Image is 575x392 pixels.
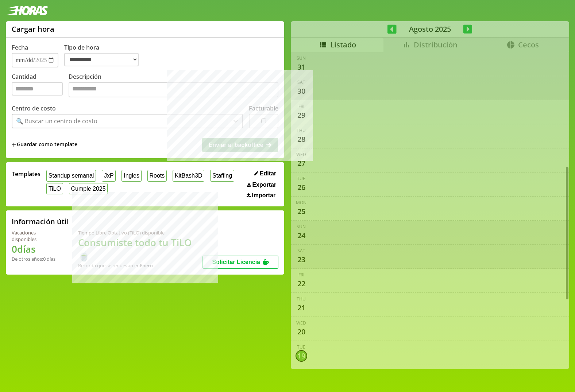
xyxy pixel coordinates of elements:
label: Centro de costo [12,104,56,112]
div: Vacaciones disponibles [12,229,61,242]
button: Ingles [121,170,141,181]
input: Cantidad [12,82,63,96]
span: Solicitar Licencia [212,259,260,265]
textarea: Descripción [69,82,278,97]
h2: Información útil [12,217,69,226]
button: Roots [147,170,167,181]
span: Editar [260,170,276,177]
b: Enero [140,262,153,269]
span: Importar [252,192,275,199]
span: Templates [12,170,40,178]
span: +Guardar como template [12,141,77,149]
button: JxP [102,170,116,181]
button: Solicitar Licencia [202,256,278,269]
label: Tipo de hora [64,43,144,67]
h1: 0 días [12,242,61,256]
h1: Cargar hora [12,24,54,34]
button: TiLO [46,183,63,194]
button: Standup semanal [46,170,96,181]
button: Cumple 2025 [69,183,108,194]
h1: Consumiste todo tu TiLO 🍵 [78,236,203,262]
div: 🔍 Buscar un centro de costo [16,117,97,125]
button: KitBash3D [173,170,204,181]
label: Descripción [69,73,278,99]
button: Editar [252,170,278,177]
div: Tiempo Libre Optativo (TiLO) disponible [78,229,203,236]
img: logotipo [6,6,48,15]
button: Staffing [210,170,234,181]
span: + [12,141,16,149]
button: Exportar [245,181,278,189]
span: Exportar [252,182,276,188]
div: Recordá que se renuevan en [78,262,203,269]
div: De otros años: 0 días [12,256,61,262]
label: Facturable [249,104,278,112]
select: Tipo de hora [64,53,139,66]
label: Fecha [12,43,28,51]
label: Cantidad [12,73,69,99]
